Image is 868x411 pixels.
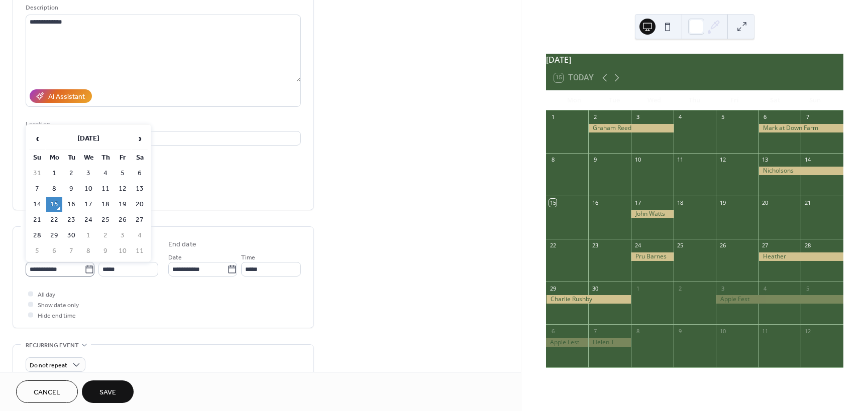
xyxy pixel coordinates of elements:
[634,285,641,292] div: 1
[719,199,726,206] div: 19
[26,3,299,13] div: Description
[758,252,843,261] div: Heather
[97,151,114,165] th: Th
[758,124,843,132] div: Mark at Down Farm
[30,89,92,103] button: AI Assistant
[80,213,96,227] td: 24
[26,119,299,129] div: Location
[46,244,62,258] td: 6
[588,124,673,132] div: Graham Reed
[634,90,675,110] div: Wed
[80,166,96,181] td: 3
[46,166,62,181] td: 1
[97,244,114,258] td: 9
[594,90,634,110] div: Tue
[549,156,557,164] div: 8
[80,151,96,165] th: We
[38,300,79,311] span: Show date only
[46,197,62,212] td: 15
[63,213,79,227] td: 23
[549,199,557,206] div: 15
[804,113,811,121] div: 7
[63,182,79,196] td: 9
[132,228,148,243] td: 4
[546,338,589,347] div: Apple Fest
[549,113,557,121] div: 1
[29,151,45,165] th: Su
[29,197,45,212] td: 14
[29,182,45,196] td: 7
[115,244,131,258] td: 10
[634,113,641,121] div: 3
[46,128,131,150] th: [DATE]
[719,156,726,164] div: 12
[46,182,62,196] td: 8
[719,242,726,249] div: 26
[795,90,835,110] div: Sun
[115,228,131,243] td: 3
[29,244,45,258] td: 5
[115,182,131,196] td: 12
[804,285,811,292] div: 5
[631,210,674,218] div: John Watts
[591,113,599,121] div: 2
[241,252,255,263] span: Time
[549,285,557,292] div: 29
[591,156,599,164] div: 9
[115,213,131,227] td: 26
[48,92,85,102] div: AI Assistant
[677,327,684,335] div: 9
[762,285,769,292] div: 4
[677,113,684,121] div: 4
[97,182,114,196] td: 11
[715,90,755,110] div: Fri
[82,380,134,403] button: Save
[762,199,769,206] div: 20
[719,327,726,335] div: 10
[132,197,148,212] td: 20
[758,167,843,175] div: Nicholsons
[132,244,148,258] td: 11
[755,90,795,110] div: Sat
[804,327,811,335] div: 12
[97,197,114,212] td: 18
[546,295,631,304] div: Charlie Rushby
[99,387,116,398] span: Save
[115,197,131,212] td: 19
[554,90,594,110] div: Mon
[588,338,631,347] div: Helen T
[34,387,60,398] span: Cancel
[30,128,45,149] span: ‹
[16,380,78,403] a: Cancel
[63,151,79,165] th: Tu
[762,327,769,335] div: 11
[29,213,45,227] td: 21
[132,182,148,196] td: 13
[762,242,769,249] div: 27
[80,182,96,196] td: 10
[30,360,67,371] span: Do not repeat
[634,327,641,335] div: 8
[97,213,114,227] td: 25
[29,228,45,243] td: 28
[80,244,96,258] td: 8
[115,166,131,181] td: 5
[631,252,674,261] div: Pru Barnes
[634,242,641,249] div: 24
[716,295,843,304] div: Apple Fest
[677,199,684,206] div: 18
[677,156,684,164] div: 11
[591,285,599,292] div: 30
[115,151,131,165] th: Fr
[549,242,557,249] div: 22
[762,113,769,121] div: 6
[804,156,811,164] div: 14
[677,285,684,292] div: 2
[46,213,62,227] td: 22
[132,128,147,149] span: ›
[762,156,769,164] div: 13
[591,242,599,249] div: 23
[804,242,811,249] div: 28
[675,90,715,110] div: Thu
[46,151,62,165] th: Mo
